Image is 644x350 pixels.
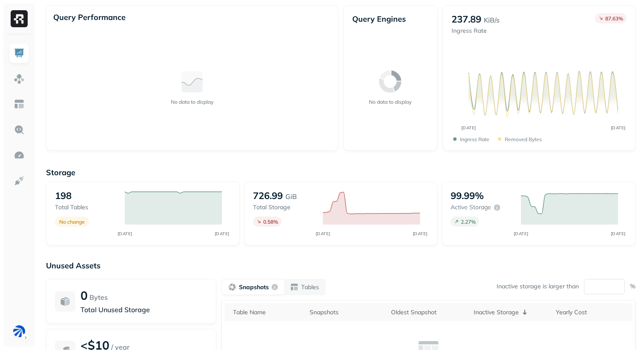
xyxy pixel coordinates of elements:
[316,231,331,236] tspan: [DATE]
[310,307,382,317] div: Snapshots
[13,325,25,337] img: BAM Dev
[451,27,500,35] p: Ingress Rate
[233,307,301,317] div: Table Name
[610,231,625,236] tspan: [DATE]
[513,231,528,236] tspan: [DATE]
[263,219,278,225] p: 0.58 %
[497,282,579,290] p: Inactive storage is larger than
[55,190,72,202] p: 198
[461,219,476,225] p: 2.27 %
[451,190,484,202] p: 99.99%
[253,190,283,202] p: 726.99
[55,203,116,211] p: Total tables
[239,283,269,291] p: Snapshots
[14,124,25,135] img: Query Explorer
[171,99,213,105] p: No data to display
[14,99,25,110] img: Asset Explorer
[505,136,542,142] p: Removed bytes
[14,48,25,59] img: Dashboard
[369,99,411,105] p: No data to display
[301,283,319,291] p: Tables
[14,73,25,84] img: Assets
[460,136,489,142] p: Ingress Rate
[610,125,625,131] tspan: [DATE]
[556,307,628,317] div: Yearly Cost
[46,168,635,177] p: Storage
[451,203,491,211] p: Active storage
[80,304,207,315] p: Total Unused Storage
[461,125,476,131] tspan: [DATE]
[451,13,481,25] p: 237.89
[215,231,230,236] tspan: [DATE]
[253,203,314,211] p: Total storage
[46,261,635,270] p: Unused Assets
[605,15,623,22] p: 87.63 %
[80,288,88,303] p: 0
[630,282,635,290] p: %
[352,14,428,24] p: Query Engines
[413,231,428,236] tspan: [DATE]
[11,10,28,27] img: Ryft
[474,308,519,316] p: Inactive Storage
[59,219,85,225] p: No change
[14,175,25,186] img: Integrations
[89,292,108,302] p: Bytes
[53,12,126,22] p: Query Performance
[14,150,25,161] img: Optimization
[484,15,500,25] p: KiB/s
[391,307,465,317] div: Oldest Snapshot
[285,191,297,202] p: GiB
[118,231,132,236] tspan: [DATE]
